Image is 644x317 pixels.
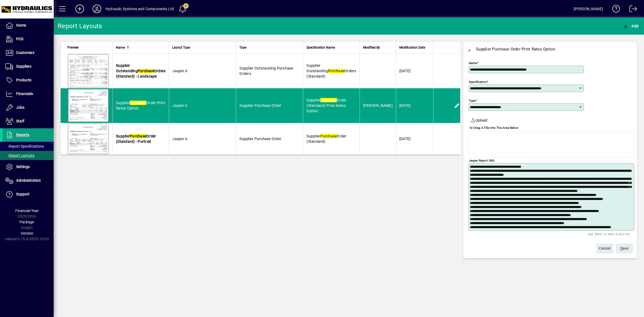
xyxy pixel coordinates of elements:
[363,103,393,108] span: [PERSON_NAME]
[116,134,156,144] span: Supplier Order (Standard) - Portrait
[116,45,166,50] div: Name
[596,244,613,253] button: Cancel
[3,115,54,128] a: Staff
[16,192,30,196] span: Support
[620,244,629,253] span: ave
[71,4,88,14] button: Add
[476,45,555,53] div: Supplier Purchase Order Print Rates Option
[3,19,54,32] a: Home
[5,144,44,148] span: Report Specifications
[239,45,300,50] div: Type
[469,80,486,84] mat-label: Specification
[172,69,187,73] span: Jasper 6
[306,134,346,144] span: Supplier Order (Standard)
[239,45,246,50] span: Type
[16,165,30,169] span: Settings
[239,137,281,141] span: Supplier Purchase Order
[3,151,54,160] a: Report Layouts
[3,46,54,60] a: Customers
[399,45,430,50] div: Modification Date
[588,231,630,237] mat-hint: Use 'Enter' to start a new line
[67,45,79,50] span: Preview
[16,105,24,110] span: Jobs
[622,24,638,28] span: Add
[625,1,637,19] a: Logout
[88,4,105,14] button: Profile
[469,61,477,65] mat-label: Name
[16,178,41,183] span: Administration
[3,174,54,187] a: Administration
[116,63,166,78] span: Supplier Outstanding Orders (Standard) - Landscape
[239,103,281,108] span: Supplier Purchase Order
[3,32,54,46] a: POS
[469,99,475,103] mat-label: Type
[620,246,623,250] span: S
[599,244,610,253] span: Cancel
[239,66,293,76] span: Supplier Outstanding Purchase Orders
[320,98,337,102] em: Purchase
[16,119,24,123] span: Staff
[469,159,495,162] mat-label: Jasper Report XML
[399,45,425,50] span: Modification Date
[3,188,54,201] a: Support
[306,98,346,113] span: Supplier Order (Standard) Price Rates Option
[306,45,356,50] div: Specification Name
[396,123,433,155] td: [DATE]
[574,5,603,13] div: [PERSON_NAME]
[20,220,34,224] span: Package
[130,134,146,138] em: Purchase
[363,45,380,50] span: Modified By
[320,134,337,138] em: Purchase
[16,50,34,55] span: Customers
[105,5,174,13] div: Hydraulic Systems and Components Ltd
[471,118,487,123] span: Upload
[3,142,54,151] a: Report Specifications
[469,115,489,125] button: Upload
[138,69,154,73] em: Purchase
[621,21,640,31] button: Add
[616,244,633,253] button: Save
[58,22,102,30] div: Report Layouts
[16,23,26,27] span: Home
[16,37,23,41] span: POS
[172,103,187,108] span: Jasper 6
[172,45,190,50] span: Layout Type
[3,74,54,87] a: Products
[306,63,356,78] span: Supplier Outstanding Orders (Standard)
[306,45,335,50] span: Specification Name
[3,101,54,114] a: Jobs
[16,64,31,68] span: Suppliers
[21,231,33,235] span: Version
[608,1,620,19] a: Knowledge Base
[3,60,54,73] a: Suppliers
[3,160,54,174] a: Settings
[15,209,39,213] span: Financial Year
[5,153,34,158] span: Report Layouts
[130,101,146,105] em: Purchase
[3,87,54,101] a: Financials
[172,45,233,50] div: Layout Type
[16,92,33,96] span: Financials
[116,45,125,50] span: Name
[463,43,476,56] button: Back
[172,137,187,141] span: Jasper 6
[396,54,433,88] td: [DATE]
[16,133,29,137] span: Reports
[328,69,345,73] em: Purchase
[116,101,165,110] span: Supplier Order Print Rates Option
[396,88,433,123] td: [DATE]
[16,78,31,82] span: Products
